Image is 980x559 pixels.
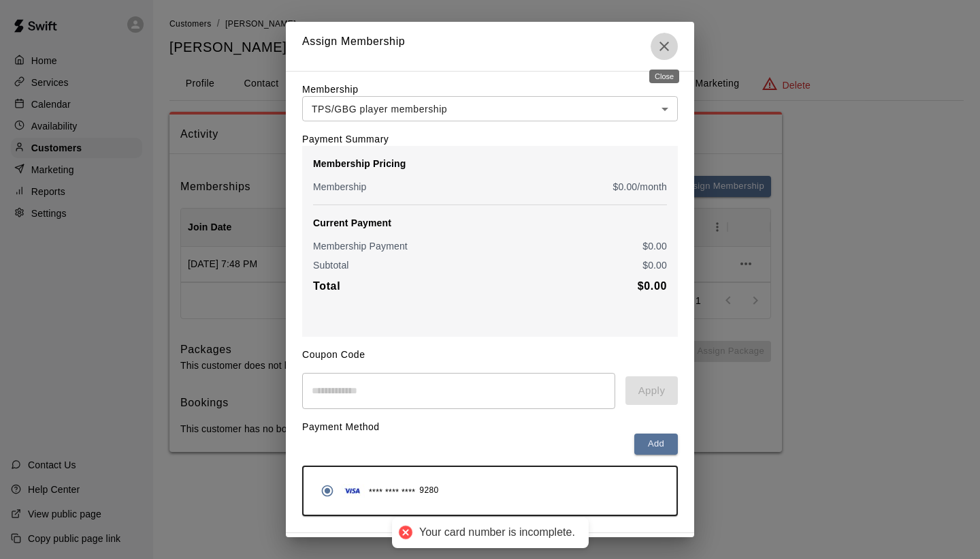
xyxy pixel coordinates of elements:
label: Coupon Code [302,349,365,360]
p: Subtotal [313,258,349,272]
label: Payment Summary [302,134,389,145]
button: Add [634,434,678,455]
label: Payment Method [302,421,380,432]
span: 9280 [419,484,438,498]
p: $ 0.00 [642,258,667,272]
label: Membership [302,84,359,95]
button: Close [651,33,678,60]
div: TPS/GBG player membership [302,96,678,121]
b: Total [313,280,340,292]
div: Your card number is incomplete. [419,526,575,540]
h2: Assign Membership [286,22,694,71]
b: $ 0.00 [638,280,667,292]
div: Close [649,70,679,83]
p: Membership Payment [313,239,408,253]
p: $ 0.00 /month [613,180,668,194]
p: Membership Pricing [313,157,667,170]
p: Membership [313,180,367,194]
p: $ 0.00 [642,239,667,253]
img: Credit card brand logo [340,484,365,498]
p: Current Payment [313,216,667,230]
